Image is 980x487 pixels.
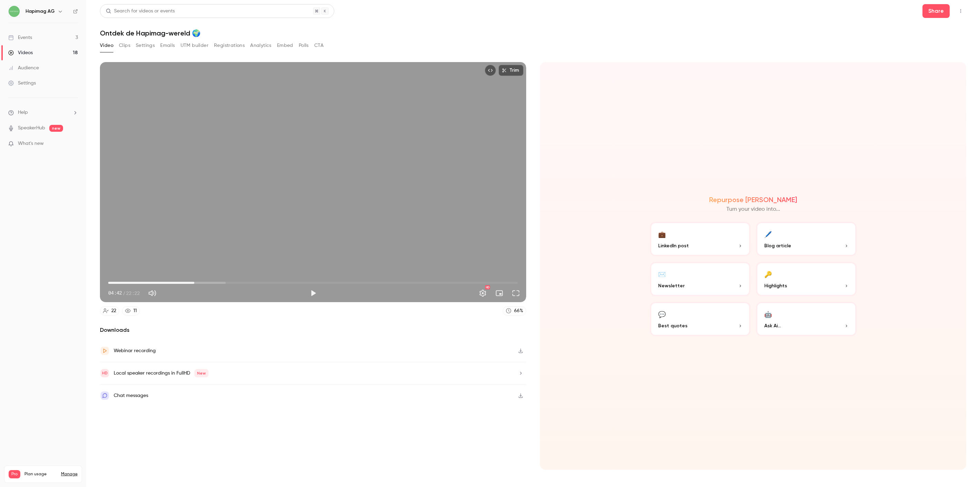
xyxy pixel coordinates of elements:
[108,289,140,297] div: 04:42
[650,302,751,336] button: 💬Best quotes
[100,326,526,334] h2: Downloads
[9,470,20,478] span: Pro
[114,391,148,400] div: Chat messages
[8,64,39,71] div: Audience
[764,242,791,249] span: Blog article
[650,262,751,296] button: ✉️Newsletter
[25,8,55,15] h6: Hapimag AG
[922,4,950,18] button: Share
[485,65,496,76] button: Embed video
[514,307,523,315] div: 66 %
[306,286,320,300] button: Play
[955,6,966,17] button: Top Bar Actions
[8,80,36,87] div: Settings
[650,222,751,256] button: 💼LinkedIn post
[18,140,44,147] span: What's new
[314,40,324,51] button: CTA
[106,8,175,15] div: Search for videos or events
[503,306,526,316] a: 66%
[100,29,966,37] h1: Ontdek de Hapimag-wereld 🌍
[114,347,156,355] div: Webinar recording
[299,40,309,51] button: Polls
[658,269,666,279] div: ✉️
[756,302,857,336] button: 🤖Ask Ai...
[726,205,780,213] p: Turn your video into...
[250,40,272,51] button: Analytics
[119,40,130,51] button: Clips
[136,40,155,51] button: Settings
[8,109,78,116] li: help-dropdown-opener
[18,109,28,116] span: Help
[123,289,125,297] span: /
[709,196,797,204] h2: Repurpose [PERSON_NAME]
[756,222,857,256] button: 🖊️Blog article
[756,262,857,296] button: 🔑Highlights
[9,6,20,17] img: Hapimag AG
[181,40,208,51] button: UTM builder
[194,369,208,377] span: New
[764,282,787,289] span: Highlights
[18,125,45,132] a: SpeakerHub
[122,306,140,316] a: 11
[764,229,772,239] div: 🖊️
[111,307,116,315] div: 22
[658,229,666,239] div: 💼
[658,309,666,319] div: 💬
[61,471,78,477] a: Manage
[160,40,175,51] button: Emails
[492,286,506,300] button: Turn on miniplayer
[145,286,159,300] button: Mute
[485,285,490,289] div: HD
[658,322,687,329] span: Best quotes
[499,65,523,76] button: Trim
[214,40,245,51] button: Registrations
[108,289,122,297] span: 04:42
[24,471,57,477] span: Plan usage
[126,289,140,297] span: 22:22
[114,369,208,377] div: Local speaker recordings in FullHD
[8,34,32,41] div: Events
[509,286,523,300] button: Full screen
[764,309,772,319] div: 🤖
[764,269,772,279] div: 🔑
[100,40,113,51] button: Video
[100,306,119,316] a: 22
[133,307,137,315] div: 11
[658,242,689,249] span: LinkedIn post
[658,282,685,289] span: Newsletter
[277,40,293,51] button: Embed
[8,49,33,56] div: Videos
[764,322,781,329] span: Ask Ai...
[476,286,490,300] button: Settings
[49,125,63,132] span: new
